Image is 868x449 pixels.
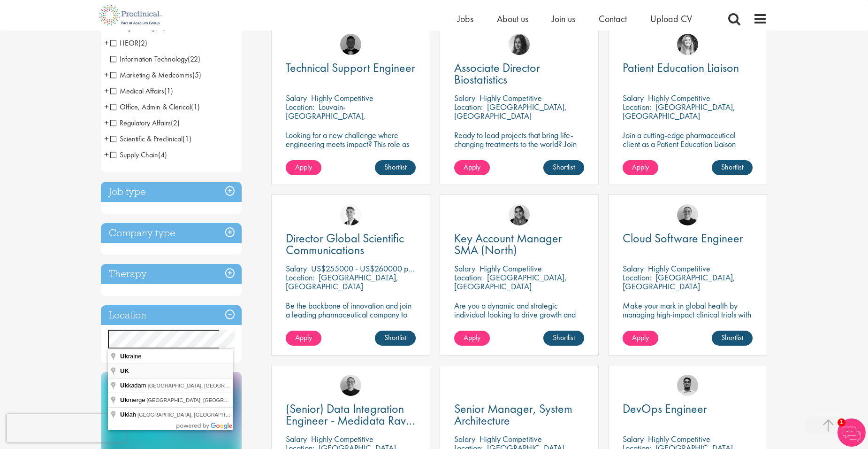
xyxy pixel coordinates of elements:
[454,62,584,85] a: Associate Director Biostatistics
[623,101,735,121] p: [GEOGRAPHIC_DATA], [GEOGRAPHIC_DATA]
[110,38,147,48] span: HEOR
[120,411,128,418] span: Uk
[454,60,540,87] span: Associate Director Biostatistics
[480,93,542,103] p: Highly Competitive
[137,412,248,418] span: [GEOGRAPHIC_DATA], [GEOGRAPHIC_DATA]
[599,13,627,25] a: Contact
[509,34,530,55] a: Heidi Hennigan
[295,333,312,342] span: Apply
[286,101,314,112] span: Location:
[295,162,312,172] span: Apply
[7,414,127,442] iframe: reCAPTCHA
[677,204,698,225] a: Emma Pretorious
[120,382,128,389] span: Uk
[623,401,707,417] span: DevOps Engineer
[104,100,109,114] span: +
[101,305,242,325] h3: Location
[104,84,109,98] span: +
[101,264,242,284] h3: Therapy
[286,301,416,346] p: Be the backbone of innovation and join a leading pharmaceutical company to help keep life-changin...
[632,333,649,342] span: Apply
[110,70,192,80] span: Marketing & Medcomms
[311,263,438,274] p: US$255000 - US$260000 per annum
[650,13,692,25] span: Upload CV
[120,396,146,403] span: mergė
[120,382,148,389] span: kadam
[104,68,109,82] span: +
[454,434,475,444] span: Salary
[286,331,321,346] a: Apply
[454,272,567,292] p: [GEOGRAPHIC_DATA], [GEOGRAPHIC_DATA]
[454,101,567,121] p: [GEOGRAPHIC_DATA], [GEOGRAPHIC_DATA]
[454,403,584,426] a: Senior Manager, System Architecture
[480,434,542,444] p: Highly Competitive
[623,434,644,444] span: Salary
[464,162,480,172] span: Apply
[552,13,575,25] a: Join us
[120,396,128,403] span: Uk
[110,134,183,144] span: Scientific & Preclinical
[623,93,644,103] span: Salary
[110,102,200,112] span: Office, Admin & Clerical
[286,60,415,76] span: Technical Support Engineer
[101,182,242,202] h3: Job type
[509,204,530,225] img: Anjali Parbhu
[454,401,572,428] span: Senior Manager, System Architecture
[623,101,651,112] span: Location:
[286,232,416,256] a: Director Global Scientific Communications
[171,118,180,128] span: (2)
[110,86,173,96] span: Medical Affairs
[110,118,180,128] span: Regulatory Affairs
[457,13,473,25] a: Jobs
[623,263,644,274] span: Salary
[286,160,321,175] a: Apply
[191,102,200,112] span: (1)
[623,272,735,292] p: [GEOGRAPHIC_DATA], [GEOGRAPHIC_DATA]
[497,13,528,25] span: About us
[286,131,416,166] p: Looking for a new challenge where engineering meets impact? This role as Technical Support Engine...
[838,418,866,447] img: Chatbot
[188,54,200,64] span: (22)
[454,131,584,175] p: Ready to lead projects that bring life-changing treatments to the world? Join our client at the f...
[454,301,584,337] p: Are you a dynamic and strategic individual looking to drive growth and build lasting partnerships...
[146,397,257,403] span: [GEOGRAPHIC_DATA], [GEOGRAPHIC_DATA]
[340,375,361,396] img: Emma Pretorious
[454,101,483,112] span: Location:
[623,131,753,175] p: Join a cutting-edge pharmaceutical client as a Patient Education Liaison (PEL) where your precisi...
[286,101,365,130] p: Louvain-[GEOGRAPHIC_DATA], [GEOGRAPHIC_DATA]
[286,93,307,103] span: Salary
[110,102,191,112] span: Office, Admin & Clerical
[104,36,109,50] span: +
[148,383,315,388] span: [GEOGRAPHIC_DATA], [GEOGRAPHIC_DATA], [GEOGRAPHIC_DATA]
[375,331,416,346] a: Shortlist
[101,223,242,243] h3: Company type
[712,331,753,346] a: Shortlist
[286,230,404,258] span: Director Global Scientific Communications
[340,34,361,55] img: Tom Stables
[623,272,651,283] span: Location:
[712,160,753,175] a: Shortlist
[543,331,584,346] a: Shortlist
[623,232,753,244] a: Cloud Software Engineer
[454,272,483,283] span: Location:
[677,375,698,396] img: Timothy Deschamps
[104,116,109,130] span: +
[120,411,137,418] span: iah
[623,160,658,175] a: Apply
[110,134,191,144] span: Scientific & Preclinical
[110,86,164,96] span: Medical Affairs
[286,403,416,426] a: (Senior) Data Integration Engineer - Medidata Rave Specialized
[110,70,201,80] span: Marketing & Medcomms
[648,263,710,274] p: Highly Competitive
[632,162,649,172] span: Apply
[110,150,158,160] span: Supply Chain
[480,263,542,274] p: Highly Competitive
[192,70,201,80] span: (5)
[623,230,743,246] span: Cloud Software Engineer
[677,34,698,55] img: Manon Fuller
[454,230,562,258] span: Key Account Manager SMA (North)
[648,434,710,444] p: Highly Competitive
